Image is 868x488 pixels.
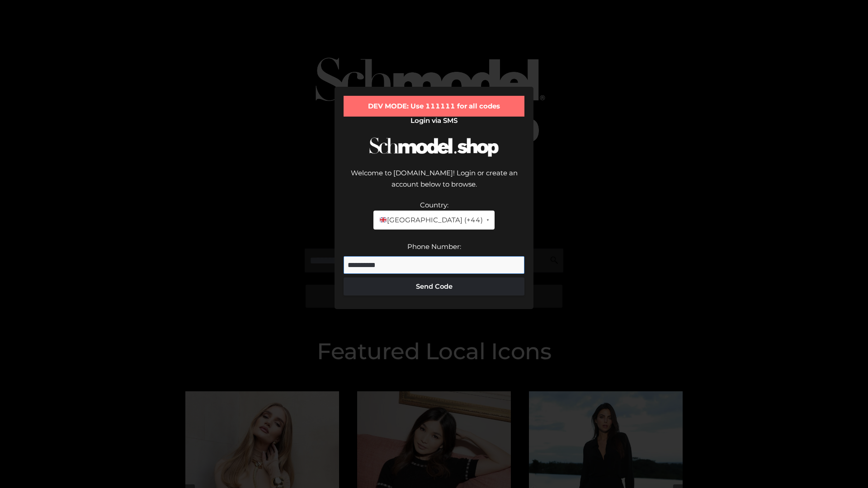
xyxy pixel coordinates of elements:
[344,117,524,125] h2: Login via SMS
[420,201,448,209] label: Country:
[380,216,387,223] img: 🇬🇧
[344,277,524,296] button: Send Code
[407,242,461,251] label: Phone Number:
[366,129,502,165] img: Schmodel Logo
[379,214,482,226] span: [GEOGRAPHIC_DATA] (+44)
[344,167,524,199] div: Welcome to [DOMAIN_NAME]! Login or create an account below to browse.
[344,96,524,117] div: DEV MODE: Use 111111 for all codes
